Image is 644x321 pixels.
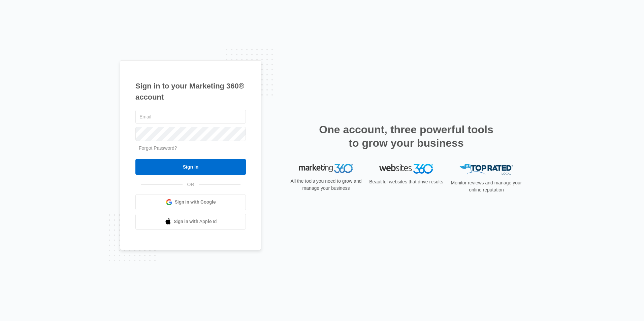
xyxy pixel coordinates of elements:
[135,194,246,210] a: Sign in with Google
[175,199,216,206] span: Sign in with Google
[449,179,524,193] p: Monitor reviews and manage your online reputation
[135,214,246,230] a: Sign in with Apple Id
[183,181,199,188] span: OR
[368,178,444,185] p: Beautiful websites that drive results
[299,164,353,173] img: Marketing 360
[174,218,217,225] span: Sign in with Apple Id
[139,145,177,151] a: Forgot Password?
[135,80,246,103] h1: Sign in to your Marketing 360® account
[379,164,433,174] img: Websites 360
[135,110,246,124] input: Email
[135,159,246,175] input: Sign In
[288,178,364,192] p: All the tools you need to grow and manage your business
[317,123,495,150] h2: One account, three powerful tools to grow your business
[459,164,513,175] img: Top Rated Local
